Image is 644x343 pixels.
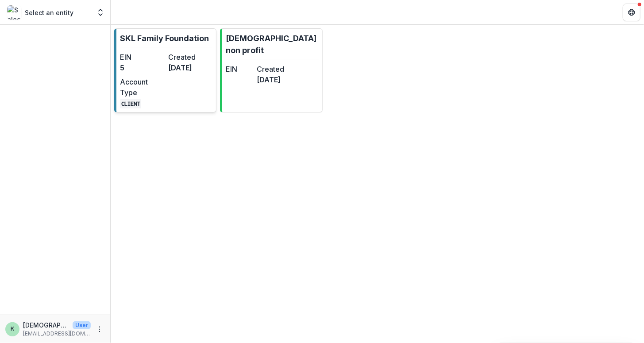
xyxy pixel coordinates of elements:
img: Select an entity [7,5,21,19]
dt: EIN [120,52,165,62]
dt: Created [168,52,213,62]
p: [DEMOGRAPHIC_DATA] non profit [226,32,318,56]
button: Get Help [623,4,640,21]
dt: Created [257,64,284,74]
a: SKL Family FoundationEIN5Created[DATE]Account TypeCLIENT [114,28,216,112]
a: [DEMOGRAPHIC_DATA] non profitEINCreated[DATE] [220,28,322,112]
p: User [73,321,91,329]
dd: [DATE] [257,74,284,85]
dd: [DATE] [168,62,213,73]
p: SKL Family Foundation [120,32,209,44]
dd: 5 [120,62,165,73]
button: More [94,324,105,335]
button: Open entity switcher [94,4,107,21]
p: [EMAIL_ADDRESS][DOMAIN_NAME] [23,330,91,338]
p: Select an entity [25,8,73,17]
p: [DEMOGRAPHIC_DATA] [23,320,69,330]
dt: Account Type [120,77,165,98]
dt: EIN [226,64,253,74]
div: kristen [11,326,14,332]
code: CLIENT [120,99,141,108]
